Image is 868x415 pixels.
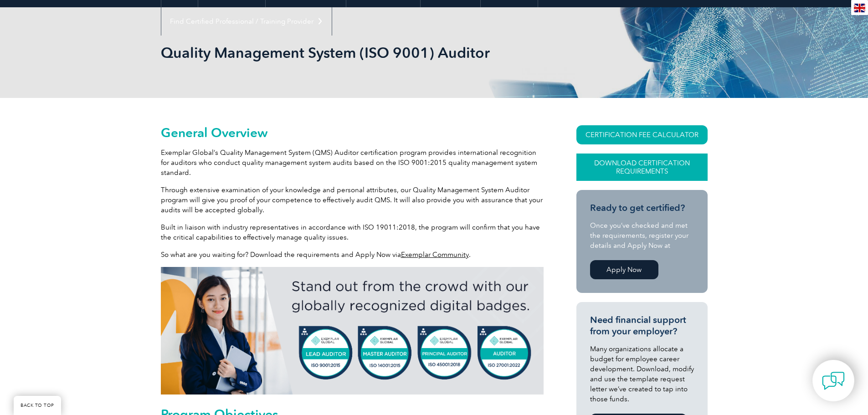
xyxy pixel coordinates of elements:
img: en [854,4,865,12]
h2: General Overview [161,125,544,140]
a: Exemplar Community [401,251,469,259]
a: Download Certification Requirements [576,154,708,181]
a: Find Certified Professional / Training Provider [161,7,332,36]
h3: Ready to get certified? [590,202,694,214]
img: badges [161,267,544,395]
p: Many organizations allocate a budget for employee career development. Download, modify and use th... [590,344,694,404]
a: CERTIFICATION FEE CALCULATOR [576,125,708,144]
p: Exemplar Global’s Quality Management System (QMS) Auditor certification program provides internat... [161,148,544,178]
p: Built in liaison with industry representatives in accordance with ISO 19011:2018, the program wil... [161,222,544,242]
p: Through extensive examination of your knowledge and personal attributes, our Quality Management S... [161,185,544,215]
a: BACK TO TOP [14,396,61,415]
p: Once you’ve checked and met the requirements, register your details and Apply Now at [590,220,694,251]
h3: Need financial support from your employer? [590,314,694,337]
a: Apply Now [590,260,658,279]
h1: Quality Management System (ISO 9001) Auditor [161,44,511,61]
img: contact-chat.png [822,369,845,392]
p: So what are you waiting for? Download the requirements and Apply Now via . [161,250,544,260]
